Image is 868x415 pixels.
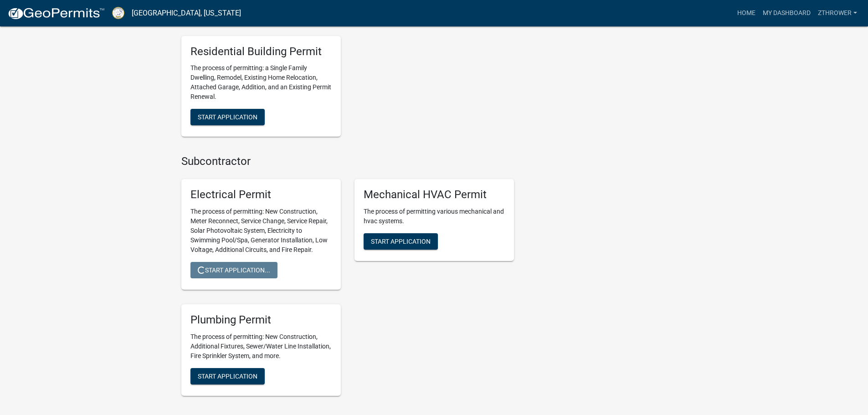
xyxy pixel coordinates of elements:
button: Start Application [190,109,265,125]
a: My Dashboard [759,5,814,22]
p: The process of permitting various mechanical and hvac systems. [364,207,505,226]
button: Start Application... [190,262,277,278]
h5: Mechanical HVAC Permit [364,188,505,201]
span: Start Application [371,238,431,245]
p: The process of permitting: New Construction, Additional Fixtures, Sewer/Water Line Installation, ... [190,332,332,361]
button: Start Application [364,233,438,250]
a: Zthrower [814,5,861,22]
h5: Plumbing Permit [190,313,332,327]
h5: Residential Building Permit [190,45,332,58]
h5: Electrical Permit [190,188,332,201]
span: Start Application [198,113,257,121]
h4: Subcontractor [181,155,514,168]
span: Start Application... [198,266,270,274]
img: Putnam County, Georgia [112,7,124,19]
button: Start Application [190,368,265,384]
span: Start Application [198,372,257,379]
a: Home [734,5,759,22]
p: The process of permitting: a Single Family Dwelling, Remodel, Existing Home Relocation, Attached ... [190,63,332,102]
a: [GEOGRAPHIC_DATA], [US_STATE] [132,5,241,21]
p: The process of permitting: New Construction, Meter Reconnect, Service Change, Service Repair, Sol... [190,207,332,255]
